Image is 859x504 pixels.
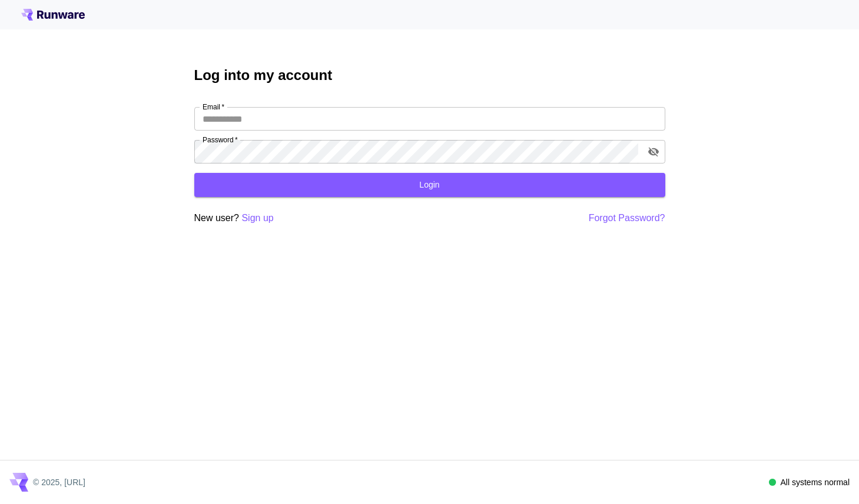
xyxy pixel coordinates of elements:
p: All systems normal [781,476,850,489]
button: Forgot Password? [589,211,665,226]
p: © 2025, [URL] [33,476,85,489]
h3: Log into my account [194,67,665,84]
button: toggle password visibility [643,141,664,162]
button: Sign up [241,211,273,226]
label: Email [203,102,224,112]
p: New user? [194,211,274,226]
button: Login [194,173,665,197]
label: Password [203,135,238,145]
